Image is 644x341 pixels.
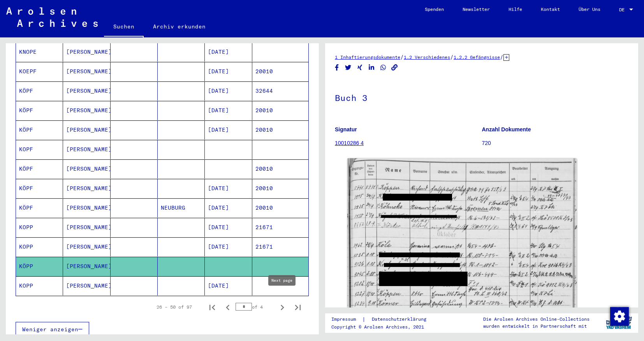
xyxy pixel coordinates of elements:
[16,120,63,140] mat-cell: KÖPF
[204,299,220,315] button: First page
[16,322,89,337] button: Weniger anzeigen
[482,139,629,147] p: 720
[63,276,110,295] mat-cell: [PERSON_NAME]
[63,218,110,237] mat-cell: [PERSON_NAME]
[16,42,63,62] mat-cell: KNOPE
[16,81,63,101] mat-cell: KÖPF
[331,315,362,323] a: Impressum
[205,120,252,140] mat-cell: [DATE]
[482,126,531,133] b: Anzahl Dokumente
[252,237,308,256] mat-cell: 21671
[450,53,454,60] span: /
[205,198,252,217] mat-cell: [DATE]
[104,17,144,37] a: Suchen
[6,7,98,27] img: Arolsen_neg.svg
[63,42,110,62] mat-cell: [PERSON_NAME]
[391,63,399,72] button: Copy link
[63,257,110,276] mat-cell: [PERSON_NAME]
[16,140,63,159] mat-cell: KOPF
[252,101,308,120] mat-cell: 20010
[63,140,110,159] mat-cell: [PERSON_NAME]
[356,63,364,72] button: Share on Xing
[400,53,404,60] span: /
[454,54,500,60] a: 1.2.2 Gefängnisse
[335,140,364,146] a: 10010286 4
[236,303,274,311] div: of 4
[205,218,252,237] mat-cell: [DATE]
[252,159,308,178] mat-cell: 20010
[331,323,436,330] p: Copyright © Arolsen Archives, 2021
[16,101,63,120] mat-cell: KÖPF
[619,7,628,12] span: DE
[63,237,110,256] mat-cell: [PERSON_NAME]
[16,198,63,217] mat-cell: KÖPF
[205,81,252,101] mat-cell: [DATE]
[252,120,308,140] mat-cell: 20010
[335,126,357,133] b: Signatur
[335,80,628,114] h1: Buch 3
[483,323,589,330] p: wurden entwickelt in Partnerschaft mit
[610,307,629,326] img: Zustimmung ändern
[158,198,205,217] mat-cell: NEUBURG
[16,159,63,178] mat-cell: KÖPF
[366,315,436,323] a: Datenschutzerklärung
[252,81,308,101] mat-cell: 32644
[604,313,633,332] img: yv_logo.png
[16,276,63,295] mat-cell: KOPP
[290,299,306,315] button: Last page
[205,237,252,256] mat-cell: [DATE]
[333,63,341,72] button: Share on Facebook
[63,120,110,140] mat-cell: [PERSON_NAME]
[16,218,63,237] mat-cell: KOPP
[144,17,215,36] a: Archiv erkunden
[205,179,252,198] mat-cell: [DATE]
[331,315,436,323] div: |
[205,101,252,120] mat-cell: [DATE]
[205,276,252,295] mat-cell: [DATE]
[22,326,78,333] span: Weniger anzeigen
[16,257,63,276] mat-cell: KÖPP
[16,179,63,198] mat-cell: KÖPF
[63,62,110,81] mat-cell: [PERSON_NAME]
[500,53,503,60] span: /
[252,179,308,198] mat-cell: 20010
[404,54,450,60] a: 1.2 Verschiedenes
[252,198,308,217] mat-cell: 20010
[379,63,387,72] button: Share on WhatsApp
[274,299,290,315] button: Next page
[63,159,110,178] mat-cell: [PERSON_NAME]
[157,304,192,311] div: 26 – 50 of 97
[16,62,63,81] mat-cell: KOEPF
[252,62,308,81] mat-cell: 20010
[16,237,63,256] mat-cell: KOPP
[63,81,110,101] mat-cell: [PERSON_NAME]
[335,54,400,60] a: 1 Inhaftierungsdokumente
[344,63,352,72] button: Share on Twitter
[205,62,252,81] mat-cell: [DATE]
[205,42,252,62] mat-cell: [DATE]
[63,101,110,120] mat-cell: [PERSON_NAME]
[368,63,376,72] button: Share on LinkedIn
[220,299,236,315] button: Previous page
[252,218,308,237] mat-cell: 21671
[483,316,589,323] p: Die Arolsen Archives Online-Collections
[63,198,110,217] mat-cell: [PERSON_NAME]
[63,179,110,198] mat-cell: [PERSON_NAME]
